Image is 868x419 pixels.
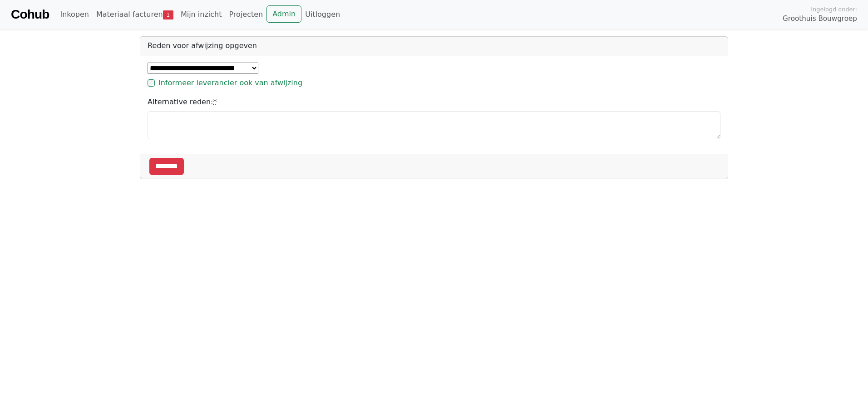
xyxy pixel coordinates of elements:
[811,5,857,14] span: Ingelogd onder:
[177,5,226,24] a: Mijn inzicht
[148,97,217,107] label: Alternative reden:
[225,5,266,24] a: Projecten
[301,5,344,24] a: Uitloggen
[56,5,92,24] a: Inkopen
[11,4,49,25] a: Cohub
[783,14,857,24] span: Groothuis Bouwgroep
[213,97,217,106] abbr: required
[140,37,728,55] div: Reden voor afwijzing opgeven
[158,78,302,88] label: Informeer leverancier ook van afwijzing
[93,5,177,24] a: Materiaal facturen1
[163,10,173,19] span: 1
[266,5,301,23] a: Admin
